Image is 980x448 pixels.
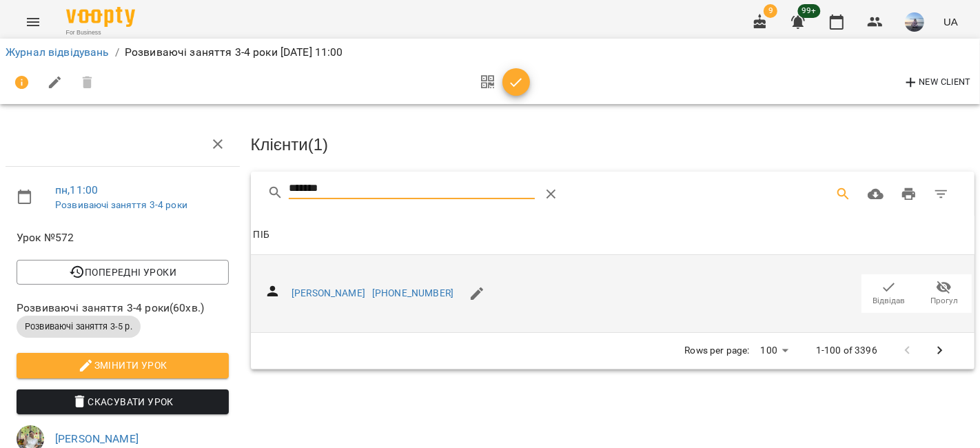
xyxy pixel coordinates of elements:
span: For Business [66,28,135,37]
p: 1-100 of 3396 [816,344,877,358]
img: Voopty Logo [66,7,135,27]
span: UA [943,14,958,29]
div: Sort [254,227,269,243]
span: New Client [903,74,971,91]
span: Попередні уроки [28,264,218,281]
h3: Клієнти ( 1 ) [251,136,975,154]
a: Журнал відвідувань [6,45,110,59]
div: Table Toolbar [251,172,975,216]
button: Друк [892,178,926,211]
button: Next Page [923,334,957,367]
span: Змінити урок [28,357,218,374]
div: ПІБ [254,227,269,243]
div: 100 [755,340,794,360]
button: Прогул [917,274,972,313]
a: [PHONE_NUMBER] [372,287,453,298]
button: Search [827,178,860,211]
span: 99+ [798,4,821,18]
span: Скасувати Урок [28,394,218,410]
span: Відвідав [873,295,906,307]
span: 9 [764,4,777,18]
span: Прогул [930,295,958,307]
nav: breadcrumb [6,44,974,61]
a: Розвиваючі заняття 3-4 роки [55,199,187,210]
button: UA [938,9,963,34]
p: Rows per page: [685,344,750,358]
a: [PERSON_NAME] [55,432,139,445]
p: Розвиваючі заняття 3-4 роки [DATE] 11:00 [125,44,343,61]
button: Змінити урок [17,353,229,378]
button: Скасувати Урок [17,389,229,414]
span: ПІБ [254,227,972,243]
button: New Client [899,72,974,94]
button: Menu [17,6,50,39]
img: a5695baeaf149ad4712b46ffea65b4f5.jpg [905,12,924,32]
li: / [115,44,119,61]
button: Фільтр [925,178,958,211]
button: Завантажити CSV [859,178,892,211]
input: Search [289,178,534,200]
button: Відвідав [861,274,917,313]
a: [PERSON_NAME] [292,287,365,298]
span: Розвиваючі заняття 3-5 р. [17,320,141,333]
span: Розвиваючі заняття 3-4 роки ( 60 хв. ) [17,300,229,316]
span: Урок №572 [17,230,229,246]
a: пн , 11:00 [55,183,98,196]
button: Попередні уроки [17,260,229,285]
